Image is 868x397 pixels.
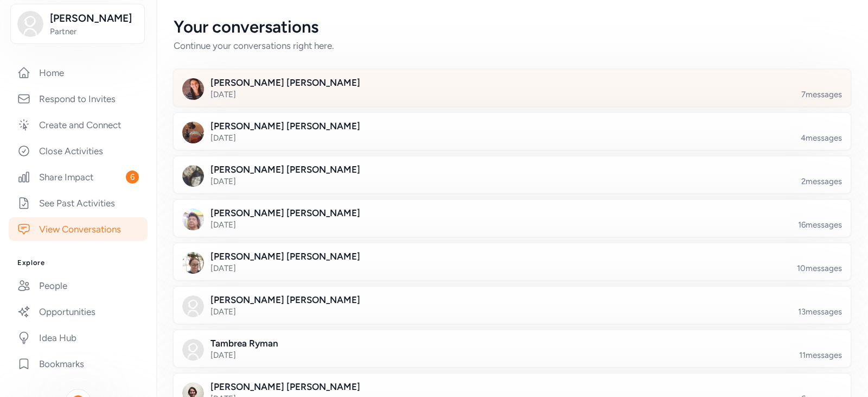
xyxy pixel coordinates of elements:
div: Your conversations [174,17,851,37]
a: Share Impact6 [9,165,148,189]
h3: Explore [17,259,139,267]
a: View Conversations [9,217,148,241]
a: People [9,274,148,298]
div: Continue your conversations right here. [174,39,851,52]
span: [PERSON_NAME] [50,11,138,26]
span: 6 [126,171,139,184]
a: Close Activities [9,139,148,163]
a: See Past Activities [9,191,148,215]
a: Create and Connect [9,113,148,137]
span: Partner [50,26,138,37]
button: [PERSON_NAME]Partner [10,4,145,44]
a: Bookmarks [9,352,148,376]
a: Home [9,61,148,85]
a: Opportunities [9,300,148,324]
a: Idea Hub [9,326,148,350]
a: Respond to Invites [9,87,148,111]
